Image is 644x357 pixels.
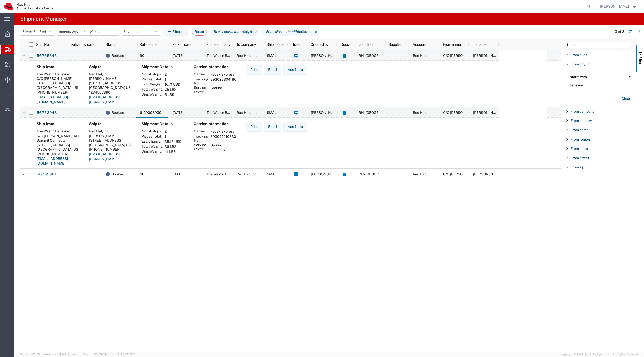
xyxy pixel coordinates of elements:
h4: Carrier Information [194,65,234,69]
td: 41 LBS [163,149,183,154]
div: Filter List 9 Filters [561,50,636,352]
div: C/O [PERSON_NAME] [37,76,81,81]
button: Saved filters [121,28,161,36]
h4: Ship from [37,65,81,69]
div: [PHONE_NUMBER] [37,90,81,95]
th: Pieces Total: [141,134,163,139]
span: The Westin Bellevue [207,54,239,58]
span: The Westin Bellevue [207,172,239,176]
th: Total Weight: [141,87,163,92]
span: Red Hat [413,111,426,115]
img: logo [4,3,55,10]
div: [PERSON_NAME] [89,76,133,81]
td: 1 [163,77,182,82]
span: From region [571,137,590,141]
span: Pickup date [172,42,191,47]
th: Est. Charge: [141,82,163,87]
span: From state [571,147,588,151]
i: From city starts with [266,29,298,34]
button: Add Note [283,122,307,132]
a: [EMAIL_ADDRESS][DOMAIN_NAME] [37,95,68,104]
span: Status [106,42,116,47]
div: [STREET_ADDRESS] [89,81,133,85]
span: Created by [311,42,328,47]
button: Clear [619,95,633,103]
input: Filter Columns Input [565,42,632,48]
h4: Ship from [37,122,81,126]
td: 16.71 USD [163,82,182,87]
span: SMAL [267,54,277,58]
span: Red Hat, Inc. [237,54,257,58]
td: 7.5 LBS [163,87,182,92]
span: [DATE] 09:39:01 [115,353,135,356]
h4: Shipment Details [141,122,186,126]
button: Add Note [283,65,307,75]
span: Soojung Mansberger [311,54,340,58]
span: Client: 2025.19.0-129fbcf [83,353,135,356]
a: [EMAIL_ADDRESS][DOMAIN_NAME] [37,157,68,166]
span: Filters [638,56,642,66]
span: 61290989396820024087 [140,111,183,115]
div: Red Hat, Inc. [89,129,133,133]
span: To company [236,42,256,47]
span: Deliver by date [70,42,94,47]
span: Booked [112,50,124,61]
button: Reset [192,28,207,36]
td: 393022910830 [209,134,238,143]
div: [PERSON_NAME] [89,133,133,138]
span: From company [571,109,594,113]
span: From company [206,42,230,47]
td: 5 LBS [163,92,182,97]
span: C/O Jenny Rapkine; RH Summit Connects [443,111,515,115]
span: From city starts with bellevue [261,28,313,36]
th: Carrier: [194,129,209,134]
a: 56762901 [36,170,57,178]
span: Ship mode [267,42,284,47]
span: [DATE] 10:47:06 [60,353,80,356]
span: Red Hat, Inc. [237,172,257,176]
span: SMAL [267,172,277,176]
td: 2 [163,129,183,134]
span: Reference [140,42,157,47]
span: Notes [291,42,301,47]
span: From name [443,42,461,47]
span: Copyright © [DATE]-[DATE] Agistix Inc., All Rights Reserved [560,352,638,356]
div: C/O [PERSON_NAME]; RH Summit Connects [37,133,81,143]
span: From city [571,62,585,66]
th: Tracking No.: [194,134,209,143]
span: Red Hat [413,54,426,58]
div: starts with [570,75,628,79]
th: No. of stops: [141,129,163,134]
span: 09/18/2025 [173,54,184,58]
span: RH - Raleigh [359,111,401,115]
span: Jamie Lien [473,172,502,176]
span: 901 [140,172,146,176]
div: [STREET_ADDRESS] [37,81,81,85]
a: 56762948 [36,109,57,117]
span: 09/10/2025 [173,111,184,115]
span: From zip [571,165,584,169]
td: Ground [209,85,238,94]
span: Supplier [389,42,402,47]
span: Server: 2025.19.0-d447cefac8f [20,353,80,356]
h4: Shipment Manager [20,13,67,25]
h4: Ship to [89,65,133,69]
span: The Westin Bellevue [207,111,239,115]
div: [GEOGRAPHIC_DATA] US [89,143,133,147]
th: Service Level: [194,85,209,94]
button: Print [246,122,262,132]
span: Soojung Mansberger [600,4,629,9]
th: Total Weight: [141,144,163,149]
div: [PHONE_NUMBER] [89,147,133,152]
div: [GEOGRAPHIC_DATA] US [37,147,81,152]
th: Dim. Weight: [141,92,163,97]
span: Location [358,42,373,47]
span: Jamie Lien [473,111,502,115]
div: [GEOGRAPHIC_DATA] US [89,85,133,90]
th: Tracking No.: [194,77,209,85]
td: FedEx Express [209,129,238,134]
div: [STREET_ADDRESS] [89,138,133,143]
button: Print [246,65,262,75]
td: 1 [163,134,183,139]
div: 3 of 3 [615,29,624,34]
